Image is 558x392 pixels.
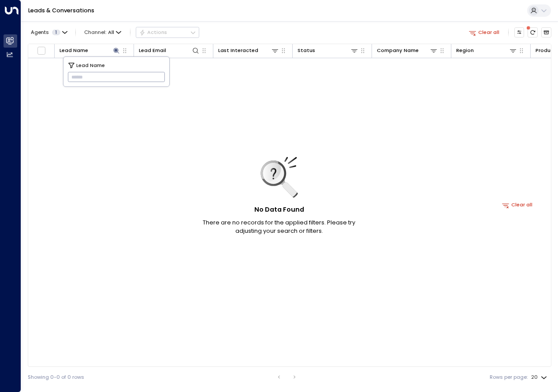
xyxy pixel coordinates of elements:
div: Button group with a nested menu [136,27,199,37]
button: Actions [136,27,199,37]
div: Last Interacted [218,46,279,55]
div: Showing 0-0 of 0 rows [28,373,84,381]
span: All [108,30,114,35]
div: Lead Email [139,46,166,55]
div: Product [536,46,556,55]
div: Lead Name [60,46,88,55]
span: Agents [31,30,49,35]
a: Leads & Conversations [28,7,94,14]
button: Customize [514,27,525,37]
div: Region [456,46,517,55]
div: Lead Email [139,46,200,55]
button: Channel:All [82,27,124,37]
button: Agents1 [28,27,70,37]
nav: pagination navigation [273,372,301,382]
div: Company Name [377,46,419,55]
span: Channel: [82,27,124,37]
button: Archived Leads [541,27,551,37]
p: There are no records for the applied filters. Please try adjusting your search or filters. [191,218,367,235]
label: Rows per page: [490,373,528,381]
div: Lead Name [60,46,120,55]
div: Company Name [377,46,438,55]
span: There are new threads available. Refresh the grid to view the latest updates. [528,27,538,37]
div: 20 [531,372,549,383]
div: Last Interacted [218,46,258,55]
div: Status [298,46,315,55]
div: Status [298,46,358,55]
span: Lead Name [76,61,105,69]
button: Clear all [466,27,502,37]
div: Region [456,46,474,55]
button: Clear all [499,200,536,210]
div: Actions [139,29,167,35]
h5: No Data Found [254,205,304,215]
span: 1 [52,30,60,35]
span: Toggle select all [37,46,46,55]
